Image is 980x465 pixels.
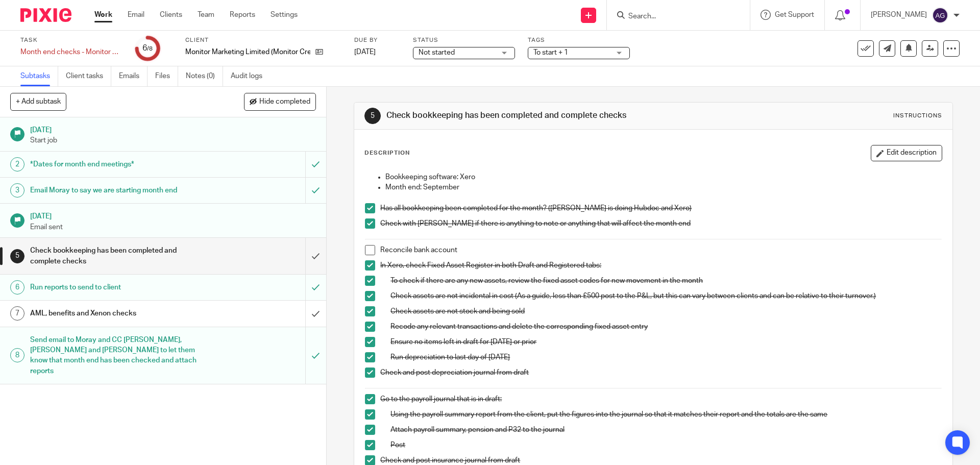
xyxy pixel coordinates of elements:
[627,12,719,21] input: Search
[385,172,941,182] p: Bookkeeping software: Xero
[390,337,941,347] p: Ensure no items left in draft for [DATE] or prior
[119,66,148,86] a: Emails
[390,352,941,362] p: Run depreciation to last day of [DATE]
[390,322,941,332] p: Recode any relevant transactions and delete the corresponding fixed asset entry
[390,440,941,450] p: Post
[20,66,58,86] a: Subtasks
[380,218,941,229] p: Check with [PERSON_NAME] if there is anything to note or anything that will affect the month end
[10,348,24,362] div: 8
[20,47,122,57] div: Month end checks - Monitor Creative - Xero - September 2025
[30,222,316,232] p: Email sent
[30,243,207,269] h1: Check bookkeeping has been completed and complete checks
[20,47,122,57] div: Month end checks - Monitor Creative - Xero - [DATE]
[198,10,214,20] a: Team
[528,36,630,44] label: Tags
[380,368,941,378] p: Check and post depreciation journal from draft
[390,291,941,301] p: Check assets are not incidental in cost (As a guide, less than £500 post to the P&L, but this can...
[30,123,316,135] h1: [DATE]
[30,135,316,145] p: Start job
[364,108,381,124] div: 5
[20,36,122,44] label: Task
[30,209,316,222] h1: [DATE]
[231,66,270,86] a: Audit logs
[128,10,144,20] a: Email
[775,11,814,18] span: Get Support
[364,149,410,157] p: Description
[419,49,455,56] span: Not started
[30,332,207,379] h1: Send email to Moray and CC [PERSON_NAME], [PERSON_NAME] and [PERSON_NAME] to let them know that m...
[380,245,941,255] p: Reconcile bank account
[871,145,942,161] button: Edit description
[385,182,941,192] p: Month end: September
[186,66,223,86] a: Notes (0)
[20,8,71,22] img: Pixie
[30,157,207,172] h1: *Dates for month end meetings*
[380,394,941,404] p: Go to the payroll journal that is in draft:
[390,276,941,286] p: To check if there are any new assets, review the fixed asset codes for new movement in the month
[30,183,207,198] h1: Email Moray to say we are starting month end
[10,157,24,172] div: 2
[893,112,942,120] div: Instructions
[10,249,24,263] div: 5
[10,183,24,198] div: 3
[413,36,515,44] label: Status
[230,10,255,20] a: Reports
[533,49,568,56] span: To start + 1
[390,425,941,435] p: Attach payroll summary, pension and P32 to the journal
[142,42,153,54] div: 6
[932,7,948,23] img: svg%3E
[30,280,207,295] h1: Run reports to send to client
[390,306,941,316] p: Check assets are not stock and being sold
[30,306,207,321] h1: AML, benefits and Xenon checks
[10,280,24,295] div: 6
[147,46,153,52] small: /8
[390,409,941,420] p: Using the payroll summary report from the client, put the figures into the journal so that it mat...
[155,66,178,86] a: Files
[66,66,111,86] a: Client tasks
[380,203,941,213] p: Has all bookkeeping been completed for the month? ([PERSON_NAME] is doing Hubdoc and Xero)
[259,98,310,106] span: Hide completed
[871,10,927,20] p: [PERSON_NAME]
[10,306,24,321] div: 7
[380,260,941,271] p: In Xero, check Fixed Asset Register in both Draft and Registered tabs:
[185,36,341,44] label: Client
[185,47,310,57] p: Monitor Marketing Limited (Monitor Creative)
[10,93,66,110] button: + Add subtask
[354,48,376,56] span: [DATE]
[160,10,182,20] a: Clients
[354,36,400,44] label: Due by
[244,93,316,110] button: Hide completed
[94,10,112,20] a: Work
[271,10,298,20] a: Settings
[386,110,675,121] h1: Check bookkeeping has been completed and complete checks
